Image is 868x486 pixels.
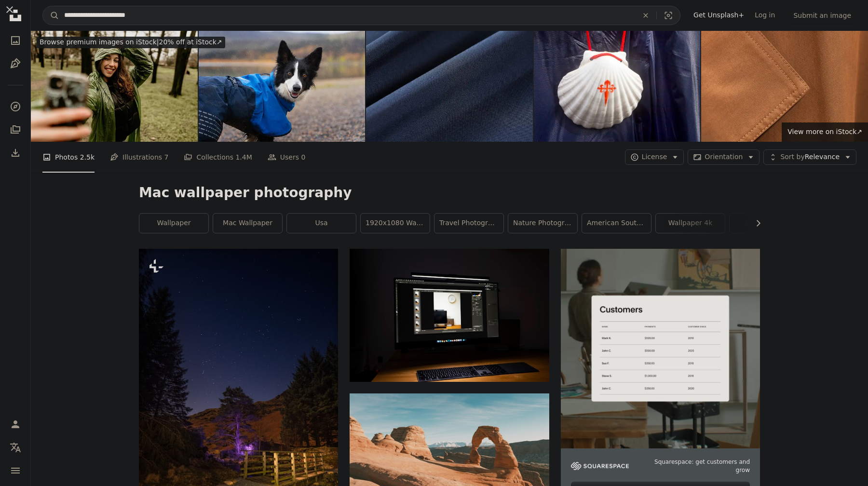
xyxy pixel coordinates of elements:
[350,249,549,381] img: flat screen monitor
[571,462,629,471] img: file-1747939142011-51e5cc87e3c9
[763,149,856,165] button: Sort byRelevance
[6,438,25,457] button: Language
[534,31,701,142] img: Scallop shell and cross symbols of the camino de Santiago, ancient pilgrimage route.
[139,386,338,395] a: a wooden bridge over a small stream at night
[6,120,25,139] a: Collections
[42,6,680,25] form: Find visuals sitewide
[730,214,799,233] a: landscape
[110,142,168,173] a: Illustrations 7
[642,153,667,161] span: License
[705,153,743,161] span: Orientation
[780,152,840,162] span: Relevance
[688,8,749,23] a: Get Unsplash+
[287,214,356,233] a: usa
[6,415,25,434] a: Log in / Sign up
[31,31,198,142] img: Young woman taking a selfie wearing raincoat in a park
[749,8,780,23] a: Log in
[6,97,25,116] a: Explore
[787,128,862,135] span: View more on iStock ↗
[6,143,25,162] a: Download History
[350,445,549,453] a: A rock formation in the middle of a desert
[701,31,868,142] img: Lapel of a terracotta trench coat. Geometric clothing elements.Textile background with copy space
[184,142,252,173] a: Collections 1.4M
[657,6,680,25] button: Visual search
[780,153,804,161] span: Sort by
[782,122,868,142] a: View more on iStock↗
[6,461,25,480] button: Menu
[139,184,760,202] h1: Mac wallpaper photography
[561,249,760,448] img: file-1747939376688-baf9a4a454ffimage
[199,31,366,142] img: Portrait of a black and white border collie in a blue raincoat in the rain in nature.
[582,214,651,233] a: american southwest
[688,149,759,165] button: Orientation
[749,214,760,233] button: scroll list to the right
[301,152,305,162] span: 0
[508,214,577,233] a: nature photography
[366,31,533,142] img: fabric detail
[268,142,306,173] a: Users 0
[213,214,282,233] a: mac wallpaper
[635,6,656,25] button: Clear
[625,149,684,165] button: License
[164,152,169,162] span: 7
[40,38,159,46] span: Browse premium images on iStock |
[6,54,25,73] a: Illustrations
[6,31,25,50] a: Photos
[361,214,430,233] a: 1920x1080 wallpaper
[139,214,208,233] a: wallpaper
[350,311,549,320] a: flat screen monitor
[40,38,222,46] span: 20% off at iStock ↗
[656,214,725,233] a: wallpaper 4k
[43,6,59,25] button: Search Unsplash
[434,214,503,233] a: travel photography
[235,152,252,162] span: 1.4M
[31,31,231,54] a: Browse premium images on iStock|20% off at iStock↗
[788,8,856,23] button: Submit an image
[640,458,750,474] span: Squarespace: get customers and grow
